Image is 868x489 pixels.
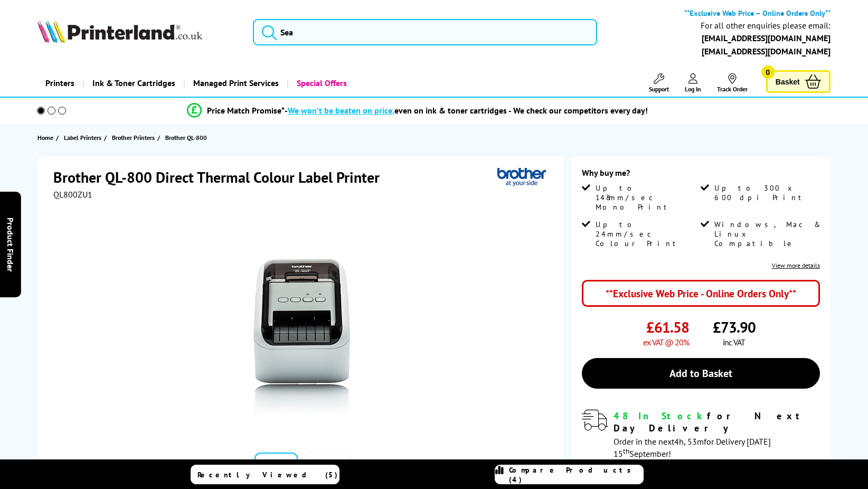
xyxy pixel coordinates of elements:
a: Brother Printers [112,132,157,143]
span: Label Printers [64,132,101,143]
a: Label Printers [64,132,104,143]
span: 0 [761,65,775,79]
span: Home [37,132,53,143]
span: Log In [685,85,701,93]
b: **Exclusive Web Price – Online Orders Only** [684,8,831,18]
a: Home [37,132,56,143]
input: Sea [253,19,597,45]
a: Track Order [717,73,748,93]
img: Printerland Logo [37,20,202,43]
span: Up to 148mm/sec Mono Print [596,183,699,212]
a: View more details [772,261,820,269]
img: Brother [497,167,546,187]
div: **Exclusive Web Price - Online Orders Only** [582,280,820,307]
span: ex VAT @ 20% [643,337,689,347]
span: Order in the next for Delivery [DATE] 15 September! [614,436,771,459]
div: for Next Day Delivery [614,410,820,434]
h1: Brother QL-800 Direct Thermal Colour Label Printer [53,167,390,187]
span: £61.58 [646,317,689,337]
a: Compare Products (4) [495,465,644,484]
sup: th [623,446,629,456]
span: Brother QL-800 [165,132,207,143]
a: Support [649,73,669,93]
span: inc VAT [723,337,745,347]
a: Special Offers [287,70,355,97]
a: Brother QL-800 [165,132,210,143]
div: - even on ink & toner cartridges - We check our competitors every day! [285,105,648,116]
span: 4h, 53m [674,436,704,447]
span: Compare Products (4) [509,465,643,484]
a: Printers [37,70,82,97]
div: modal_delivery [582,410,820,458]
span: Basket [776,74,800,89]
a: [EMAIL_ADDRESS][DOMAIN_NAME] [702,46,831,57]
a: Ink & Toner Cartridges [82,70,183,97]
a: Recently Viewed (5) [191,465,339,484]
span: We won’t be beaten on price, [288,105,394,116]
span: 48 In Stock [614,410,707,422]
a: Basket 0 [766,70,831,93]
a: Add to Basket [582,358,820,389]
div: Why buy me? [582,167,820,183]
img: Brother QL-800 [199,221,405,428]
span: Windows, Mac & Linux Compatible [714,220,817,248]
a: [EMAIL_ADDRESS][DOMAIN_NAME] [702,33,831,43]
span: Support [649,85,669,93]
li: modal_Promise [17,101,818,120]
span: Product Finder [5,218,16,272]
div: For all other enquiries please email: [701,21,831,31]
a: Printerland Logo [37,20,240,45]
span: Price Match Promise* [207,105,285,116]
span: Brother Printers [112,132,155,143]
a: Log In [685,73,701,93]
span: Up to 300 x 600 dpi Print [714,183,817,202]
a: Managed Print Services [183,70,287,97]
span: QL800ZU1 [53,189,92,200]
span: Recently Viewed (5) [197,470,338,479]
span: £73.90 [713,317,756,337]
span: Up to 24mm/sec Colour Print [596,220,699,248]
span: Ink & Toner Cartridges [92,70,175,97]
